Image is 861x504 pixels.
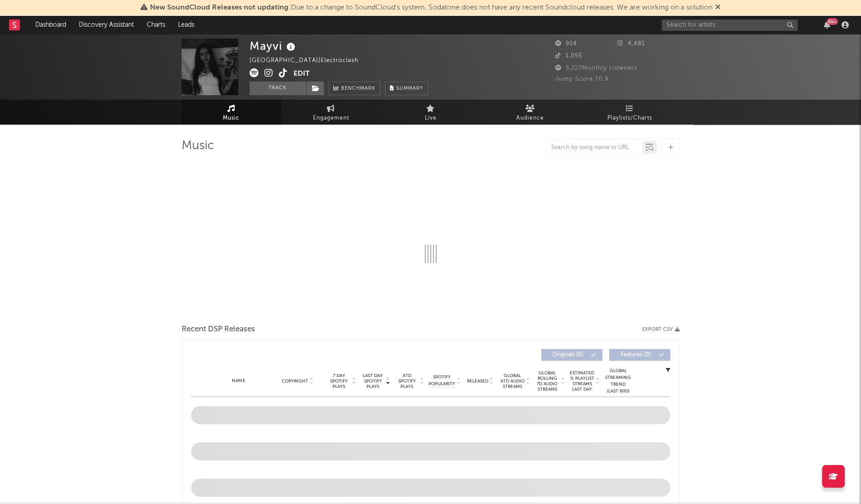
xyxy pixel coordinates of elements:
[72,16,140,34] a: Discovery Assistant
[715,4,721,11] span: Dismiss
[547,144,642,151] input: Search by song name or URL
[547,352,589,358] span: Originals ( 0 )
[293,68,310,80] button: Edit
[467,378,488,384] span: Released
[570,370,595,392] span: Estimated % Playlist Streams Last Day
[281,100,381,125] a: Engagement
[396,86,423,91] span: Summary
[827,18,838,25] div: 99 +
[328,82,380,95] a: Benchmark
[609,349,670,361] button: Features(0)
[662,19,798,31] input: Search for artists
[172,16,201,34] a: Leads
[209,378,269,384] div: Name
[341,83,375,94] span: Benchmark
[250,55,369,66] div: [GEOGRAPHIC_DATA] | Electroclash
[150,4,712,11] span: : Due to a change to SoundCloud's system, Sodatone does not have any recent Soundcloud releases. ...
[555,41,577,47] span: 914
[824,21,830,29] button: 99+
[313,113,349,124] span: Engagement
[615,352,657,358] span: Features ( 0 )
[555,53,582,59] span: 1,055
[282,378,308,384] span: Copyright
[500,373,525,389] span: Global ATD Audio Streams
[150,4,289,11] span: New SoundCloud Releases not updating
[395,373,419,389] span: ATD Spotify Plays
[642,327,680,332] button: Export CSV
[555,65,637,71] span: 5,227 Monthly Listeners
[428,374,455,388] span: Spotify Popularity
[223,113,240,124] span: Music
[605,368,632,395] div: Global Streaming Trend (Last 60D)
[250,39,298,53] div: Mayvi
[140,16,172,34] a: Charts
[607,113,652,124] span: Playlists/Charts
[516,113,544,124] span: Audience
[327,373,351,389] span: 7 Day Spotify Plays
[29,16,72,34] a: Dashboard
[385,82,428,95] button: Summary
[361,373,385,389] span: Last Day Spotify Plays
[481,100,580,125] a: Audience
[535,370,560,392] span: Global Rolling 7D Audio Streams
[555,76,609,82] span: Jump Score: 70.9
[250,82,306,95] button: Track
[541,349,602,361] button: Originals(0)
[617,41,645,47] span: 4,481
[580,100,680,125] a: Playlists/Charts
[182,324,255,335] span: Recent DSP Releases
[425,113,437,124] span: Live
[182,100,281,125] a: Music
[381,100,481,125] a: Live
